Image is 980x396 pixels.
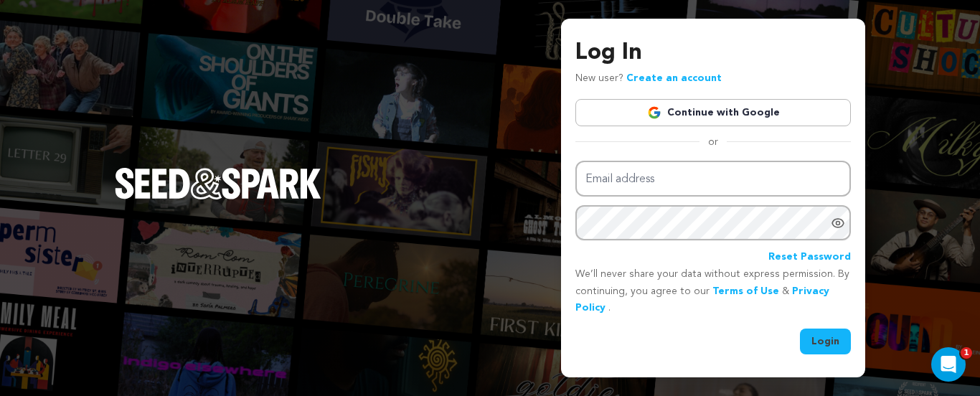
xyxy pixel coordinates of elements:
[647,105,661,120] img: Google logo
[575,99,851,126] a: Continue with Google
[699,135,727,149] span: or
[626,73,722,83] a: Create an account
[768,249,851,266] a: Reset Password
[800,329,851,354] button: Login
[115,168,321,199] img: Seed&Spark Logo
[931,347,966,382] iframe: Intercom live chat
[712,286,779,296] a: Terms of Use
[575,161,851,197] input: Email address
[961,347,972,359] span: 1
[575,70,722,88] p: New user?
[575,36,851,70] h3: Log In
[115,168,321,228] a: Seed&Spark Homepage
[831,216,845,230] a: Show password as plain text. Warning: this will display your password on the screen.
[575,266,851,317] p: We’ll never share your data without express permission. By continuing, you agree to our & .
